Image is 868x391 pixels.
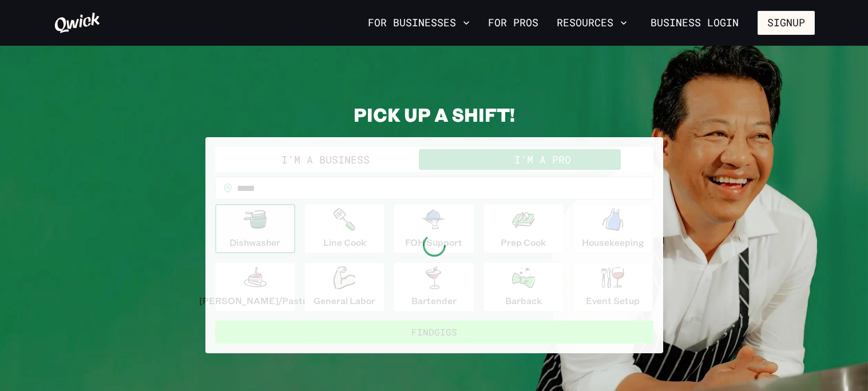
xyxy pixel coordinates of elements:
a: For Pros [483,13,543,33]
button: Signup [758,11,815,35]
a: Business Login [641,11,748,35]
h2: PICK UP A SHIFT! [205,103,663,126]
button: Resources [552,13,632,33]
button: For Businesses [363,13,474,33]
p: [PERSON_NAME]/Pastry [199,294,311,308]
